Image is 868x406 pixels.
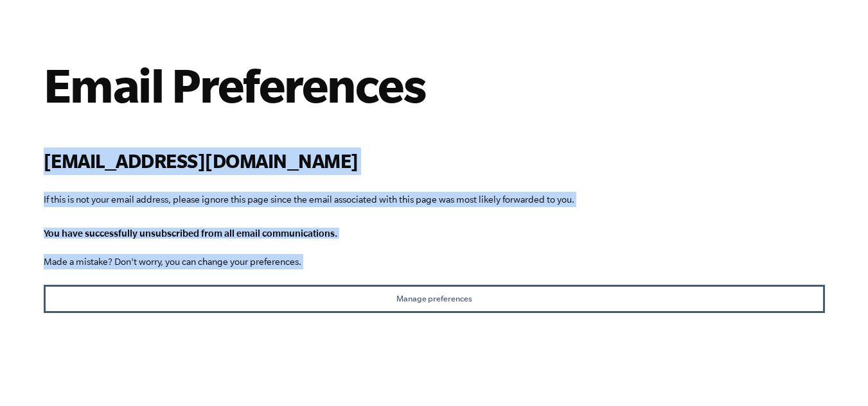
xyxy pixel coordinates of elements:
p: If this is not your email address, please ignore this page since the email associated with this p... [44,192,825,207]
h2: [EMAIL_ADDRESS][DOMAIN_NAME] [44,148,825,175]
button: Manage preferences [44,285,825,313]
p: Made a mistake? Don't worry, you can change your preferences. [44,254,825,269]
div: You have successfully unsubscribed from all email communications. [44,228,825,239]
h1: Email Preferences [44,56,825,113]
